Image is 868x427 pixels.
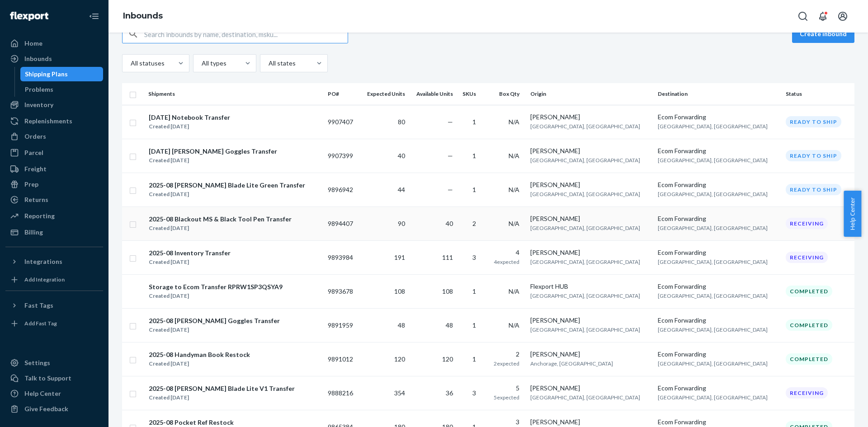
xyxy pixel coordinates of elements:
[25,70,68,79] div: Shipping Plans
[149,122,230,131] div: Created [DATE]
[24,132,46,141] div: Orders
[24,257,62,266] div: Integrations
[5,177,103,192] a: Prep
[658,123,768,130] span: [GEOGRAPHIC_DATA], [GEOGRAPHIC_DATA]
[324,342,360,376] td: 9891012
[446,321,453,329] span: 48
[149,181,305,190] div: 2025-08 [PERSON_NAME] Blade Lite Green Transfer
[324,139,360,173] td: 9907399
[658,418,778,427] div: Ecom Forwarding
[487,384,519,393] div: 5
[5,356,103,370] a: Settings
[658,225,768,231] span: [GEOGRAPHIC_DATA], [GEOGRAPHIC_DATA]
[530,292,640,299] span: [GEOGRAPHIC_DATA], [GEOGRAPHIC_DATA]
[446,389,453,397] span: 36
[5,225,103,239] a: Billing
[786,150,841,161] div: Ready to ship
[10,12,48,21] img: Flexport logo
[658,214,778,223] div: Ecom Forwarding
[494,394,519,401] span: 5 expected
[654,83,782,105] th: Destination
[149,316,280,325] div: 2025-08 [PERSON_NAME] Goggles Transfer
[658,282,778,291] div: Ecom Forwarding
[509,321,519,329] span: N/A
[5,145,103,160] a: Parcel
[844,191,861,237] span: Help Center
[324,173,360,206] td: 9896942
[786,319,832,331] div: Completed
[483,83,527,105] th: Box Qty
[658,316,778,325] div: Ecom Forwarding
[658,180,778,189] div: Ecom Forwarding
[398,118,405,126] span: 80
[149,359,250,368] div: Created [DATE]
[472,287,476,295] span: 1
[149,190,305,199] div: Created [DATE]
[530,123,640,130] span: [GEOGRAPHIC_DATA], [GEOGRAPHIC_DATA]
[509,118,519,126] span: N/A
[530,316,651,325] div: [PERSON_NAME]
[794,7,812,25] button: Open Search Box
[658,157,768,164] span: [GEOGRAPHIC_DATA], [GEOGRAPHIC_DATA]
[24,319,57,327] div: Add Fast Tag
[20,67,104,81] a: Shipping Plans
[5,192,103,207] a: Returns
[530,326,640,333] span: [GEOGRAPHIC_DATA], [GEOGRAPHIC_DATA]
[530,248,651,257] div: [PERSON_NAME]
[658,326,768,333] span: [GEOGRAPHIC_DATA], [GEOGRAPHIC_DATA]
[472,152,476,160] span: 1
[530,113,651,122] div: [PERSON_NAME]
[472,118,476,126] span: 1
[149,147,277,156] div: [DATE] [PERSON_NAME] Goggles Transfer
[24,54,52,63] div: Inbounds
[398,220,405,227] span: 90
[24,164,47,174] div: Freight
[398,321,405,329] span: 48
[324,376,360,410] td: 9888216
[149,393,295,402] div: Created [DATE]
[324,308,360,342] td: 9891959
[782,83,854,105] th: Status
[472,389,476,397] span: 3
[398,152,405,160] span: 40
[530,418,651,427] div: [PERSON_NAME]
[442,287,453,295] span: 108
[786,184,841,195] div: Ready to ship
[530,394,640,401] span: [GEOGRAPHIC_DATA], [GEOGRAPHIC_DATA]
[398,186,405,193] span: 44
[509,220,519,227] span: N/A
[409,83,457,105] th: Available Units
[24,180,38,189] div: Prep
[5,36,103,51] a: Home
[123,11,163,21] a: Inbounds
[394,389,405,397] span: 354
[5,129,103,144] a: Orders
[658,146,778,155] div: Ecom Forwarding
[530,360,613,367] span: Anchorage, [GEOGRAPHIC_DATA]
[658,258,768,265] span: [GEOGRAPHIC_DATA], [GEOGRAPHIC_DATA]
[530,282,651,291] div: Flexport HUB
[472,355,476,363] span: 1
[5,272,103,287] a: Add Integration
[494,360,519,367] span: 2 expected
[658,350,778,359] div: Ecom Forwarding
[359,83,409,105] th: Expected Units
[509,186,519,193] span: N/A
[394,253,405,261] span: 191
[24,117,72,126] div: Replenishments
[5,371,103,385] a: Talk to Support
[448,152,453,160] span: —
[487,418,519,427] div: 3
[5,298,103,313] button: Fast Tags
[530,180,651,189] div: [PERSON_NAME]
[786,387,828,399] div: Receiving
[149,215,292,224] div: 2025-08 Blackout MS & Black Tool Pen Transfer
[446,220,453,227] span: 40
[5,114,103,128] a: Replenishments
[394,287,405,295] span: 108
[530,384,651,393] div: [PERSON_NAME]
[5,52,103,66] a: Inbounds
[24,100,53,109] div: Inventory
[530,157,640,164] span: [GEOGRAPHIC_DATA], [GEOGRAPHIC_DATA]
[658,394,768,401] span: [GEOGRAPHIC_DATA], [GEOGRAPHIC_DATA]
